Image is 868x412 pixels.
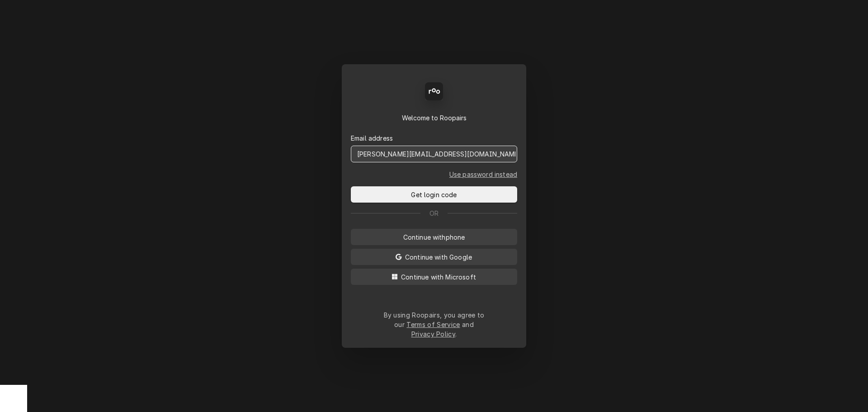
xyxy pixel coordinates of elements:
label: Email address [351,133,393,143]
a: Go to Email and password form [449,170,517,179]
button: Get login code [351,186,517,203]
button: Continue withphone [351,229,517,245]
div: Or [351,208,517,218]
button: Continue with Microsoft [351,269,517,285]
span: Continue with Google [403,252,474,262]
span: Continue with phone [401,232,467,242]
a: Privacy Policy [411,330,455,338]
div: Welcome to Roopairs [351,113,517,123]
a: Terms of Service [406,321,460,328]
button: Continue with Google [351,249,517,265]
span: Continue with Microsoft [399,272,478,282]
div: By using Roopairs, you agree to our and . [383,310,485,339]
input: email@mail.com [351,146,517,162]
span: Get login code [409,190,458,199]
